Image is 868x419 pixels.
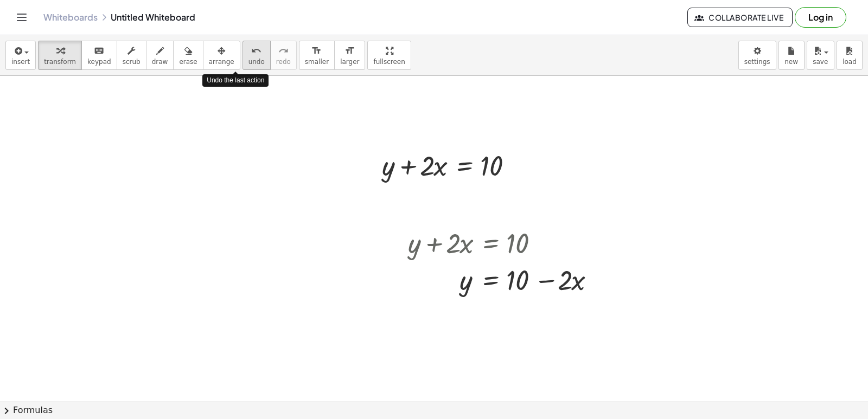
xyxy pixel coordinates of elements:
button: Collaborate Live [687,8,793,27]
span: load [843,58,857,66]
i: format_size [344,44,355,57]
button: scrub [117,41,146,70]
span: redo [276,58,291,66]
span: insert [11,58,30,66]
span: keypad [87,58,111,66]
span: draw [152,58,168,66]
span: undo [248,58,265,66]
i: undo [251,44,261,57]
span: scrub [123,58,141,66]
i: format_size [311,44,322,57]
i: keyboard [94,44,104,57]
button: draw [146,41,174,70]
span: settings [744,58,770,66]
button: settings [738,41,776,70]
button: insert [5,41,36,70]
button: transform [38,41,82,70]
span: larger [340,58,359,66]
button: fullscreen [367,41,411,70]
a: Whiteboards [43,12,98,23]
button: load [837,41,863,70]
button: erase [173,41,203,70]
span: fullscreen [373,58,405,66]
button: undoundo [242,41,271,70]
button: Toggle navigation [13,9,30,26]
i: redo [278,44,289,57]
button: new [778,41,805,70]
button: keyboardkeypad [81,41,117,70]
span: save [813,58,828,66]
button: Log in [795,7,846,28]
button: save [807,41,834,70]
span: transform [44,58,76,66]
button: arrange [203,41,240,70]
button: redoredo [270,41,297,70]
span: new [784,58,798,66]
span: arrange [209,58,234,66]
span: erase [179,58,197,66]
span: smaller [305,58,329,66]
button: format_sizesmaller [299,41,335,70]
span: Collaborate Live [697,12,783,22]
div: Undo the last action [202,74,269,87]
button: format_sizelarger [334,41,365,70]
